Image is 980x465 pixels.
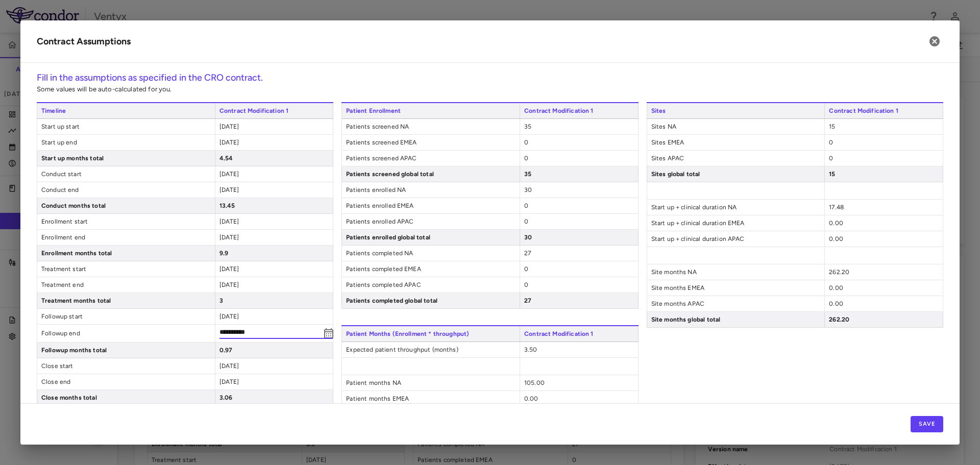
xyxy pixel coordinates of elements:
[37,151,215,166] span: Start up months total
[647,151,825,166] span: Sites APAC
[37,246,215,261] span: Enrollment months total
[219,281,239,288] span: [DATE]
[524,139,528,146] span: 0
[37,166,215,182] span: Conduct start
[215,103,334,118] span: Contract Modification 1
[342,277,520,292] span: Patients completed APAC
[829,123,835,130] span: 15
[37,309,215,324] span: Followup start
[219,218,239,225] span: [DATE]
[342,261,520,277] span: Patients completed EMEA
[824,103,943,118] span: Contract Modification 1
[524,218,528,225] span: 0
[219,362,239,370] span: [DATE]
[524,379,545,386] span: 105.00
[524,123,531,130] span: 35
[524,186,532,193] span: 30
[37,119,215,134] span: Start up start
[37,198,215,213] span: Conduct months total
[524,346,537,353] span: 3.50
[37,374,215,389] span: Close end
[647,280,825,296] span: Site months EMEA
[342,391,520,406] span: Patient months EMEA
[219,139,239,146] span: [DATE]
[341,326,520,341] span: Patient Months (Enrollment * throughput)
[829,204,844,211] span: 17.48
[524,281,528,288] span: 0
[647,103,825,118] span: Sites
[647,200,825,215] span: Start up + clinical duration NA
[37,390,215,405] span: Close months total
[520,103,639,118] span: Contract Modification 1
[37,214,215,229] span: Enrollment start
[37,230,215,245] span: Enrollment end
[219,186,239,193] span: [DATE]
[342,246,520,261] span: Patients completed NA
[647,166,825,182] span: Sites global total
[829,268,849,276] span: 262.20
[37,326,215,341] span: Followup end
[37,293,215,308] span: Treatment months total
[647,135,825,150] span: Sites EMEA
[342,375,520,390] span: Patient months NA
[829,170,835,178] span: 15
[323,327,335,339] button: Choose date, selected date is Mar 30, 2026
[219,347,233,354] span: 0.97
[219,297,223,304] span: 3
[829,139,833,146] span: 0
[341,103,520,118] span: Patient Enrollment
[342,198,520,213] span: Patients enrolled EMEA
[219,394,233,401] span: 3.06
[37,182,215,198] span: Conduct end
[829,300,843,307] span: 0.00
[342,293,520,308] span: Patients completed global total
[829,235,843,242] span: 0.00
[520,326,639,341] span: Contract Modification 1
[37,261,215,277] span: Treatment start
[219,378,239,385] span: [DATE]
[829,316,849,323] span: 262.20
[829,284,843,291] span: 0.00
[342,166,520,182] span: Patients screened global total
[829,219,843,227] span: 0.00
[342,214,520,229] span: Patients enrolled APAC
[647,215,825,231] span: Start up + clinical duration EMEA
[647,231,825,247] span: Start up + clinical duration APAC
[219,234,239,241] span: [DATE]
[829,155,833,162] span: 0
[524,250,531,257] span: 27
[342,182,520,198] span: Patients enrolled NA
[219,313,239,320] span: [DATE]
[647,296,825,311] span: Site months APAC
[219,265,239,273] span: [DATE]
[37,358,215,374] span: Close start
[37,103,215,118] span: Timeline
[647,119,825,134] span: Sites NA
[37,135,215,150] span: Start up end
[524,202,528,209] span: 0
[524,297,531,304] span: 27
[219,202,235,209] span: 13.45
[524,395,538,402] span: 0.00
[524,170,531,178] span: 35
[37,85,943,94] p: Some values will be auto-calculated for you.
[342,151,520,166] span: Patients screened APAC
[524,265,528,273] span: 0
[219,123,239,130] span: [DATE]
[37,71,943,85] h6: Fill in the assumptions as specified in the CRO contract.
[219,250,228,257] span: 9.9
[911,416,943,432] button: Save
[37,342,215,358] span: Followup months total
[524,234,532,241] span: 30
[37,35,131,48] div: Contract Assumptions
[342,135,520,150] span: Patients screened EMEA
[524,155,528,162] span: 0
[647,312,825,327] span: Site months global total
[219,155,233,162] span: 4.54
[219,170,239,178] span: [DATE]
[37,277,215,292] span: Treatment end
[342,342,520,357] span: Expected patient throughput (months)
[647,264,825,280] span: Site months NA
[342,119,520,134] span: Patients screened NA
[342,230,520,245] span: Patients enrolled global total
